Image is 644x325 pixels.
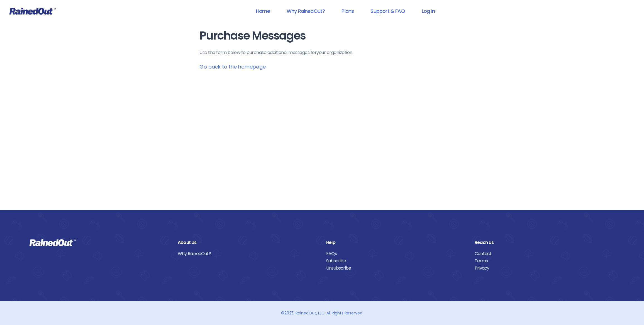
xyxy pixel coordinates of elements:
[326,257,466,265] a: Subscribe
[199,49,445,56] p: Use the form below to purchase additional messages for your organization .
[475,250,615,257] a: Contact
[178,250,318,257] a: Why RainedOut?
[199,63,266,70] a: Go back to the homepage
[249,5,277,17] a: Home
[326,239,466,246] div: Help
[326,265,466,272] a: Unsubscribe
[363,5,412,17] a: Support & FAQ
[178,239,318,246] div: About Us
[475,257,615,265] a: Terms
[334,5,361,17] a: Plans
[279,5,332,17] a: Why RainedOut?
[475,265,615,272] a: Privacy
[414,5,442,17] a: Log In
[326,250,466,257] a: FAQs
[475,239,615,246] div: Reach Us
[199,30,445,42] h1: Purchase Messages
